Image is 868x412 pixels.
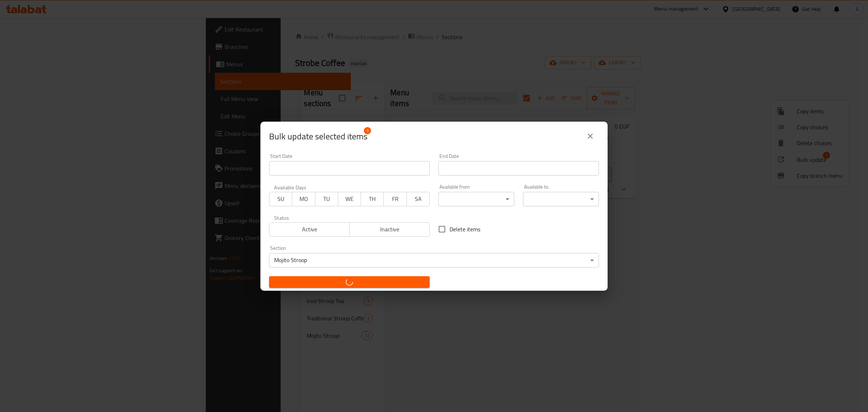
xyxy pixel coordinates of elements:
button: WE [338,192,361,206]
button: TH [361,192,384,206]
span: Active [272,224,347,235]
span: SA [410,194,427,204]
span: 1 [364,127,371,134]
span: WE [341,194,358,204]
button: close [582,127,599,145]
span: TU [318,194,335,204]
button: TU [315,192,338,206]
button: Active [269,222,350,237]
span: FR [387,194,404,204]
span: Selected items count [269,131,367,142]
div: ​ [523,192,599,206]
button: SU [269,192,292,206]
span: MO [295,194,312,204]
button: Inactive [349,222,430,237]
div: Mojito Stroop [269,253,599,268]
button: FR [383,192,407,206]
div: ​ [438,192,514,206]
span: TH [364,194,381,204]
button: SA [407,192,430,206]
span: Inactive [353,224,427,235]
button: MO [292,192,315,206]
span: Delete items [450,225,480,234]
span: SU [272,194,289,204]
